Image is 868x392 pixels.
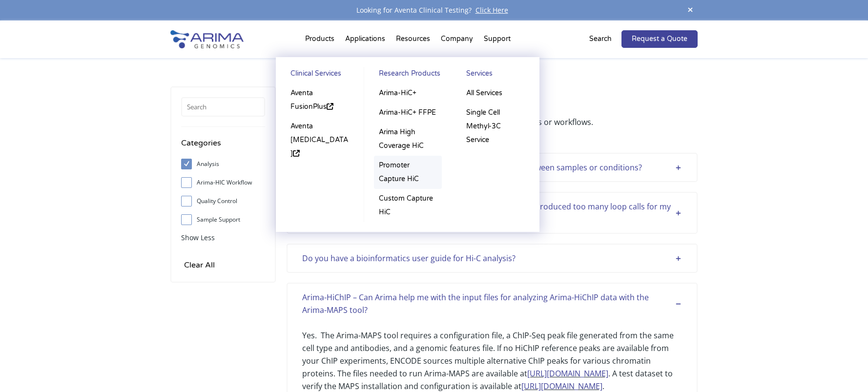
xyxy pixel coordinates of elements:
[181,137,265,157] h4: Categories
[374,67,442,83] a: Research Products
[286,67,354,83] a: Clinical Services
[461,83,530,103] a: All Services
[302,291,682,316] div: Arima-HiChIP – Can Arima help me with the input files for analyzing Arima-HiChIP data with the Ar...
[461,67,530,83] a: Services
[589,33,612,45] p: Search
[181,194,265,208] label: Quality Control
[374,83,442,103] a: Arima-HiC+
[181,97,265,117] input: Search
[472,5,512,15] a: Click Here
[302,252,682,265] div: Do you have a bioinformatics user guide for Hi-C analysis?
[170,30,244,48] img: Arima-Genomics-logo
[181,157,265,171] label: Analysis
[286,83,354,117] a: Aventa FusionPlus
[527,368,608,379] a: [URL][DOMAIN_NAME]
[374,156,442,189] a: Promoter Capture HiC
[461,103,530,150] a: Single Cell Methyl-3C Service
[286,117,354,164] a: Aventa [MEDICAL_DATA]
[374,189,442,222] a: Custom Capture HiC
[181,175,265,190] label: Arima-HIC Workflow
[181,212,265,227] label: Sample Support
[181,258,218,272] input: Clear All
[621,30,698,48] a: Request a Quote
[374,123,442,156] a: Arima High Coverage HiC
[170,4,698,17] div: Looking for Aventa Clinical Testing?
[181,233,215,242] span: Show Less
[521,381,602,392] a: [URL][DOMAIN_NAME]
[374,103,442,123] a: Arima-HiC+ FFPE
